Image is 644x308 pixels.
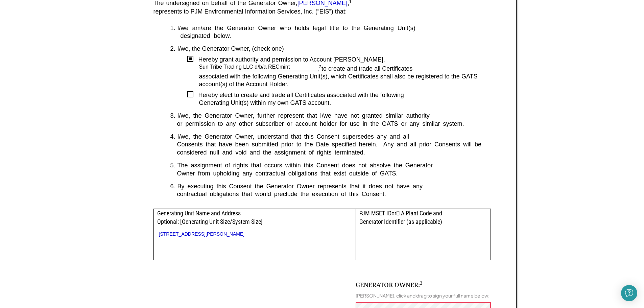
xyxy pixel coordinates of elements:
u: or [391,210,396,217]
sup: 3 [420,280,423,286]
div: 3. [170,112,175,120]
div: to create and trade all Certificates [321,65,491,73]
div: Hereby grant authority and permission to Account [PERSON_NAME], [193,56,491,64]
div: GENERATOR OWNER: [356,281,423,289]
div: Consents that have been submitted prior to the Date specified herein. Any and all prior Consents ... [170,141,491,157]
div: contractual obligations that would preclude the execution of this Consent. [170,190,491,198]
div: I/we, the Generator Owner, (check one) [177,45,491,53]
div: 4. [170,133,175,141]
div: The assignment of rights that occurs within this Consent does not absolve the Generator [177,162,491,169]
div: 6. [170,183,175,190]
div: Generating Unit Name and Address Optional: [Generating Unit Size/System Size] [154,209,356,226]
div: Open Intercom Messenger [621,285,637,301]
div: 1. [170,24,175,32]
div: [PERSON_NAME], click and drag to sign your full name below: [356,292,490,299]
div: designated below. [170,32,491,40]
sup: 2 [319,64,322,69]
div: I/we am/are the Generator Owner who holds legal title to the Generating Unit(s) [177,24,491,32]
div: I/we, the Generator Owner, understand that this Consent supersedes any and all [177,133,491,141]
div: associated with the following Generating Unit(s), which Certificates shall also be registered to ... [199,73,491,89]
div: represents to PJM Environmental Information Services, Inc. (“EIS”) that: [153,8,347,16]
div: , [317,65,322,73]
div: Hereby elect to create and trade all Certificates associated with the following [193,91,491,99]
div: Generating Unit(s) within my own GATS account. [199,99,491,107]
div: PJM MSET ID EIA Plant Code and Generator Identifier (as applicable) [356,209,490,226]
div: 5. [170,162,175,169]
div: Owner from upholding any contractual obligations that exist outside of GATS. [170,170,491,177]
div: By executing this Consent the Generator Owner represents that it does not have any [177,183,491,190]
div: 2. [170,45,175,53]
div: Sun Tribe Trading LLC d/b/a RECmint [199,64,290,71]
div: or permission to any other subscriber or account holder for use in the GATS or any similar system. [170,120,491,128]
div: I/we, the Generator Owner, further represent that I/we have not granted similar authority [177,112,491,120]
div: [STREET_ADDRESS][PERSON_NAME] [159,231,351,237]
